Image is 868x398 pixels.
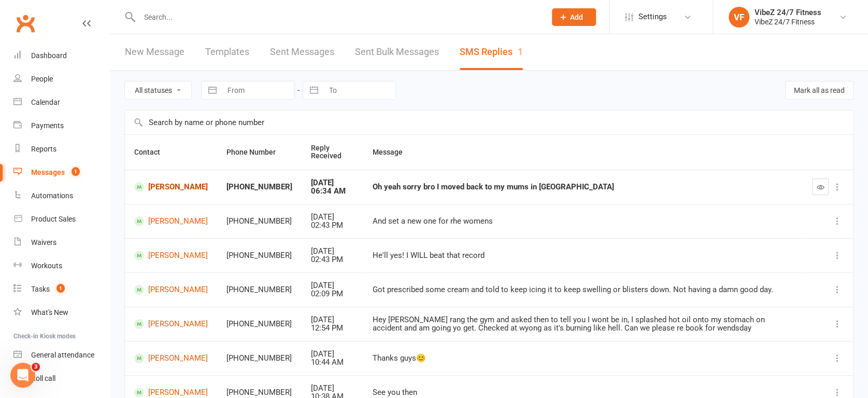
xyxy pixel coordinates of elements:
div: Tasks [31,285,50,293]
th: Message [363,135,803,170]
input: From [222,81,294,99]
input: Search by name or phone number [125,111,853,134]
div: [DATE] [311,179,353,187]
div: [DATE] [311,213,353,222]
div: VibeZ 24/7 Fitness [755,17,821,26]
a: [PERSON_NAME] [134,216,208,226]
div: Roll call [31,374,55,382]
a: SMS Replies1 [460,34,523,70]
a: New Message [125,34,184,70]
div: Automations [31,191,73,200]
div: Workouts [31,262,62,270]
div: And set a new one for rhe womens [372,217,793,226]
div: 02:09 PM [311,290,353,298]
div: 02:43 PM [311,221,353,230]
input: Search... [136,10,538,24]
div: [PHONE_NUMBER] [226,388,292,397]
iframe: Intercom live chat [10,363,35,388]
a: Payments [13,114,109,138]
button: Mark all as read [785,81,853,100]
div: Payments [31,121,64,130]
div: [PHONE_NUMBER] [226,354,292,363]
a: [PERSON_NAME] [134,182,208,192]
th: Contact [125,135,217,170]
div: [PHONE_NUMBER] [226,320,292,328]
div: [DATE] [311,281,353,290]
span: 1 [56,284,65,293]
div: [DATE] [311,350,353,359]
div: [PHONE_NUMBER] [226,183,292,191]
a: Waivers [13,231,109,254]
a: Messages 1 [13,161,109,184]
span: Settings [638,5,667,29]
div: 10:44 AM [311,358,353,367]
div: Oh yeah sorry bro I moved back to my mums in [GEOGRAPHIC_DATA] [372,183,793,191]
a: [PERSON_NAME] [134,285,208,295]
a: Product Sales [13,208,109,231]
span: 3 [32,363,40,371]
div: 12:54 PM [311,324,353,333]
div: [PHONE_NUMBER] [226,285,292,294]
div: Thanks guys😊 [372,354,793,363]
div: 06:34 AM [311,187,353,196]
a: Automations [13,184,109,208]
div: 1 [518,46,523,57]
a: Roll call [13,367,109,390]
a: Reports [13,138,109,161]
div: People [31,75,53,83]
a: Sent Bulk Messages [355,34,439,70]
div: Hey [PERSON_NAME] rang the gym and asked then to tell you I wont be in, I splashed hot oil onto m... [372,315,793,333]
div: VibeZ 24/7 Fitness [755,8,821,17]
a: Tasks 1 [13,278,109,301]
div: See you then [372,388,793,397]
a: General attendance kiosk mode [13,344,109,367]
div: 02:43 PM [311,255,353,264]
a: Templates [205,34,249,70]
a: Workouts [13,254,109,278]
div: Calendar [31,98,60,106]
a: People [13,67,109,91]
a: Calendar [13,91,109,114]
a: Sent Messages [270,34,334,70]
div: VF [729,7,749,28]
div: Reports [31,145,56,153]
div: Waivers [31,238,56,246]
th: Phone Number [217,135,302,170]
div: Dashboard [31,51,67,60]
a: [PERSON_NAME] [134,251,208,260]
div: He'll yes! I WILL beat that record [372,251,793,260]
a: [PERSON_NAME] [134,353,208,363]
div: Product Sales [31,215,76,223]
a: What's New [13,301,109,324]
div: [PHONE_NUMBER] [226,217,292,226]
a: [PERSON_NAME] [134,319,208,329]
button: Add [552,8,596,26]
div: Got prescribed some cream and told to keep icing it to keep swelling or blisters down. Not having... [372,285,793,294]
div: [DATE] [311,384,353,393]
th: Reply Received [302,135,363,170]
input: To [323,81,395,99]
span: Add [570,13,583,21]
div: What's New [31,308,68,317]
div: General attendance [31,351,94,359]
a: Dashboard [13,44,109,67]
div: [DATE] [311,247,353,256]
a: [PERSON_NAME] [134,388,208,397]
div: Messages [31,168,65,176]
a: Clubworx [12,10,38,36]
div: [PHONE_NUMBER] [226,251,292,260]
span: 1 [72,167,80,176]
div: [DATE] [311,315,353,324]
